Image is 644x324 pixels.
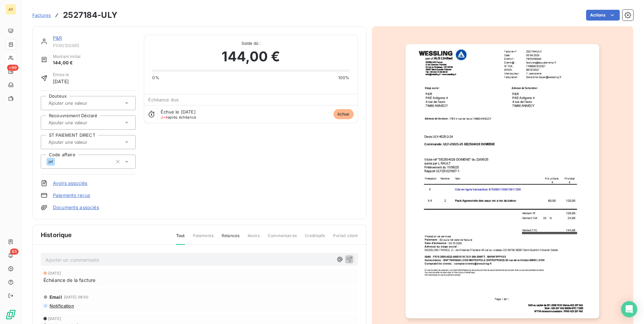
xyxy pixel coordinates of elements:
[621,301,637,317] div: Open Intercom Messenger
[53,60,80,66] span: 144,00 €
[176,233,185,245] span: Tout
[43,277,95,284] span: Échéance de la facture
[48,139,116,145] input: Ajouter une valeur
[268,233,297,244] span: Commentaires
[406,44,599,318] img: invoice_thumbnail
[338,75,350,81] span: 100%
[148,97,179,102] span: Échéance due
[48,271,61,275] span: [DATE]
[48,120,116,126] input: Ajouter une valeur
[53,180,87,187] a: Avoirs associés
[161,109,195,115] span: Échue le [DATE]
[53,72,69,78] span: Émise le
[53,192,90,199] a: Paiements reçus
[152,75,159,81] span: 0%
[5,309,16,320] img: Logo LeanPay
[333,109,354,119] span: échue
[7,65,19,71] span: +99
[49,160,53,164] span: jef
[48,100,116,106] input: Ajouter une valeur
[222,233,239,244] span: Relances
[53,204,99,211] a: Documents associés
[53,35,62,41] a: P&R
[53,54,80,60] span: Montant initial
[248,233,260,244] span: Avoirs
[333,233,358,244] span: Portail client
[64,295,89,299] span: [DATE] 08:50
[32,12,51,18] span: Factures
[53,43,136,48] span: PXR0100485
[193,233,214,244] span: Paiements
[50,294,62,300] span: Email
[5,4,16,15] div: AF
[48,317,61,321] span: [DATE]
[63,9,118,21] h3: 2527184-ULY
[152,40,349,46] span: Solde dû :
[49,303,74,309] span: Notification
[222,46,280,67] span: 144,00 €
[586,10,620,21] button: Actions
[161,115,196,119] span: après échéance
[53,78,69,85] span: [DATE]
[161,115,167,120] span: J+4
[10,249,19,255] span: 65
[32,12,51,19] a: Factures
[305,233,325,244] span: Creditsafe
[41,230,72,239] span: Historique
